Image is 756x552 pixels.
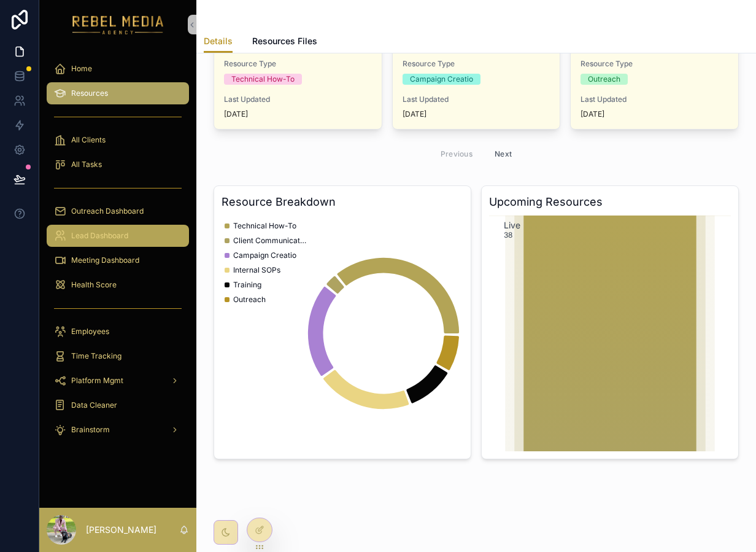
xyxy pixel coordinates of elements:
[71,206,144,216] span: Outreach Dashboard
[71,376,123,386] span: Platform Mgmt
[47,394,189,416] a: Data Cleaner
[403,109,426,119] p: [DATE]
[72,15,164,34] img: App logo
[233,280,261,290] span: Training
[504,230,512,239] text: 38
[486,144,520,163] button: Next
[403,95,550,104] span: Last Updated
[233,251,296,260] span: Campaign Creatio
[71,231,128,241] span: Lead Dashboard
[71,425,110,435] span: Brainstorm
[71,160,102,169] span: All Tasks
[580,109,604,119] p: [DATE]
[252,30,317,55] a: Resources Files
[233,221,296,231] span: Technical How-To
[47,274,189,296] a: Health Score
[403,59,550,69] span: Resource Type
[39,49,196,457] div: scrollable content
[224,95,372,104] span: Last Updated
[47,129,189,151] a: All Clients
[86,524,156,536] p: [PERSON_NAME]
[47,58,189,80] a: Home
[47,419,189,441] a: Brainstorm
[231,74,295,85] div: Technical How-To
[71,351,121,361] span: Time Tracking
[222,216,463,451] div: chart
[47,82,189,104] a: Resources
[504,220,520,230] text: Live
[47,200,189,222] a: Outreach Dashboard
[489,193,731,211] h3: Upcoming Resources
[588,74,620,85] div: Outreach
[47,249,189,271] a: Meeting Dashboard
[71,255,139,265] span: Meeting Dashboard
[233,265,280,275] span: Internal SOPs
[71,327,109,336] span: Employees
[224,59,372,69] span: Resource Type
[580,95,728,104] span: Last Updated
[47,345,189,367] a: Time Tracking
[47,225,189,247] a: Lead Dashboard
[224,109,248,119] p: [DATE]
[47,321,189,343] a: Employees
[204,30,233,53] a: Details
[71,88,108,98] span: Resources
[233,236,307,246] span: Client Communication
[71,64,92,74] span: Home
[47,370,189,392] a: Platform Mgmt
[71,400,117,410] span: Data Cleaner
[410,74,473,85] div: Campaign Creatio
[204,35,233,47] span: Details
[252,35,317,47] span: Resources Files
[222,193,463,211] h3: Resource Breakdown
[47,154,189,176] a: All Tasks
[580,59,728,69] span: Resource Type
[233,295,266,305] span: Outreach
[71,135,106,145] span: All Clients
[71,280,117,290] span: Health Score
